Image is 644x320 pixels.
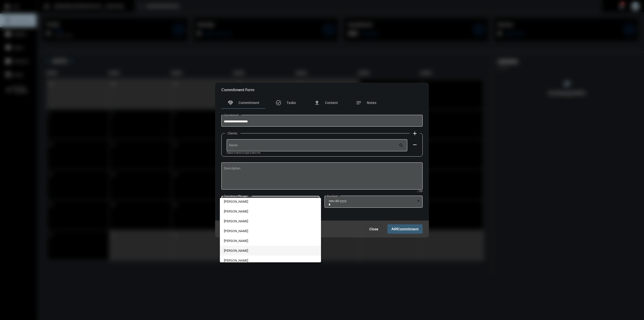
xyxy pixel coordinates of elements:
span: [PERSON_NAME] [224,206,317,216]
span: [PERSON_NAME] [224,197,317,206]
span: [PERSON_NAME] [224,226,317,236]
span: [PERSON_NAME] [224,216,317,226]
span: [PERSON_NAME] [224,246,317,256]
span: [PERSON_NAME] [224,236,317,246]
span: [PERSON_NAME] [224,256,317,265]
